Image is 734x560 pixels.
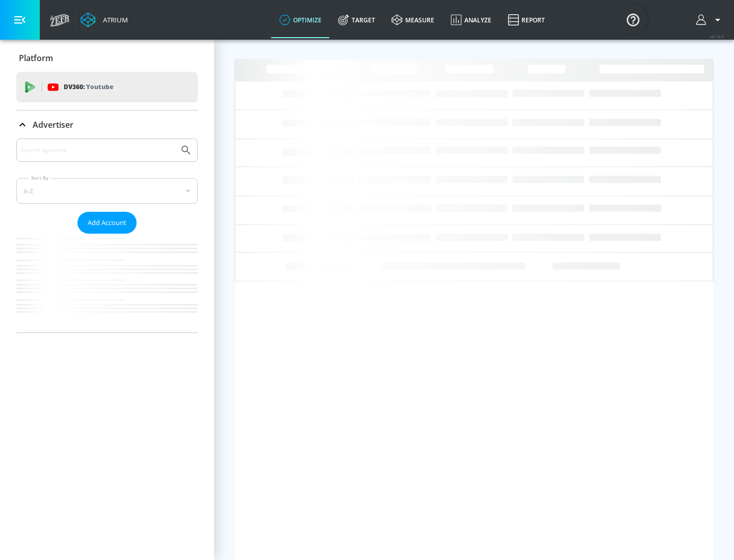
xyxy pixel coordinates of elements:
p: Platform [19,52,53,64]
div: A-Z [16,178,198,204]
div: Atrium [99,15,128,24]
a: Analyze [442,2,500,38]
span: Add Account [88,217,126,229]
button: Add Account [77,212,137,234]
p: Advertiser [33,119,73,130]
a: Atrium [81,12,128,27]
div: Advertiser [16,138,198,332]
a: optimize [271,2,330,38]
p: DV360: [64,81,113,93]
div: Platform [16,44,198,72]
div: DV360: Youtube [16,72,198,102]
p: Youtube [86,81,113,92]
input: Search by name [20,144,175,157]
a: Target [330,2,383,38]
span: v 4.19.0 [710,34,724,39]
nav: list of Advertiser [16,234,198,332]
label: Sort By [29,175,51,181]
div: Advertiser [16,110,198,139]
a: Report [500,2,553,38]
button: Open Resource Center [619,5,647,34]
a: measure [383,2,442,38]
